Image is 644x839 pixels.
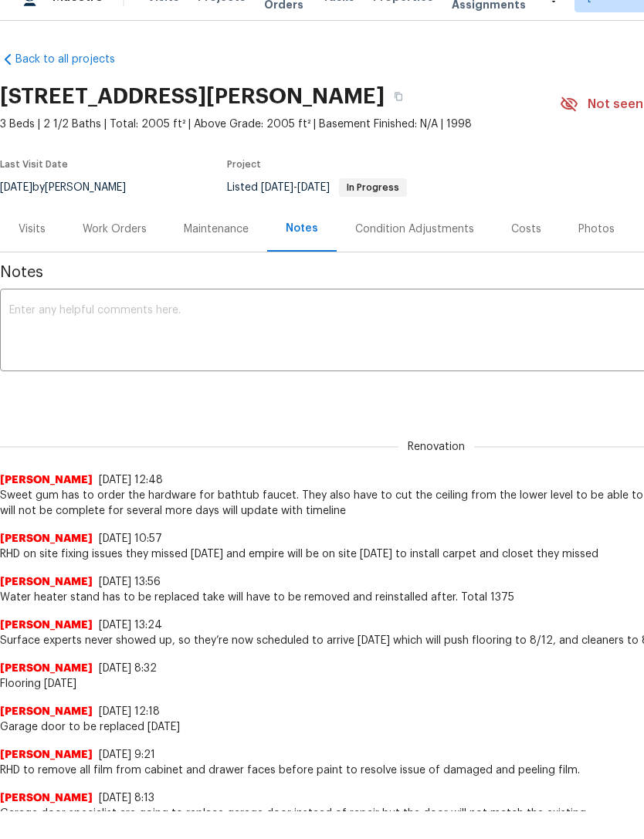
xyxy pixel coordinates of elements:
span: [DATE] 9:21 [99,749,155,760]
span: - [261,182,330,193]
span: [DATE] [261,182,293,193]
span: [DATE] 12:48 [99,475,163,485]
div: Condition Adjustments [355,222,474,237]
div: Visits [19,222,46,237]
span: Project [227,160,261,169]
div: Work Orders [83,222,147,237]
span: [DATE] [297,182,330,193]
span: Renovation [398,439,474,455]
button: Copy Address [385,83,412,110]
div: Notes [286,221,318,236]
span: Listed [227,182,407,193]
span: [DATE] 13:56 [99,577,161,587]
span: [DATE] 13:24 [99,620,162,631]
div: Maintenance [184,222,249,237]
span: [DATE] 8:32 [99,663,157,674]
div: Photos [578,222,615,237]
span: [DATE] 12:18 [99,706,160,717]
span: [DATE] 10:57 [99,533,162,544]
div: Costs [511,222,541,237]
span: [DATE] 8:13 [99,793,154,803]
span: In Progress [341,183,405,192]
